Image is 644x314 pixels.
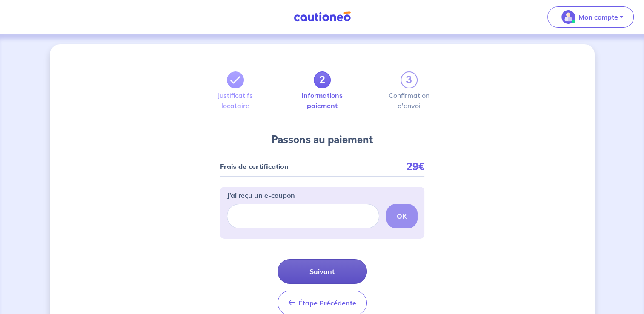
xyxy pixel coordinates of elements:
p: Mon compte [578,12,618,22]
p: J’ai reçu un e-coupon [227,190,295,200]
label: Justificatifs locataire [227,92,244,109]
img: illu_account_valid_menu.svg [561,10,575,24]
img: Cautioneo [290,11,354,22]
button: illu_account_valid_menu.svgMon compte [547,6,634,28]
p: Frais de certification [220,163,289,169]
a: 2 [314,71,331,88]
span: Étape Précédente [298,299,356,307]
label: Confirmation d'envoi [401,92,418,109]
label: Informations paiement [314,92,331,109]
h4: Passons au paiement [272,133,373,146]
button: Suivant [278,259,367,284]
p: 29€ [406,163,424,169]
